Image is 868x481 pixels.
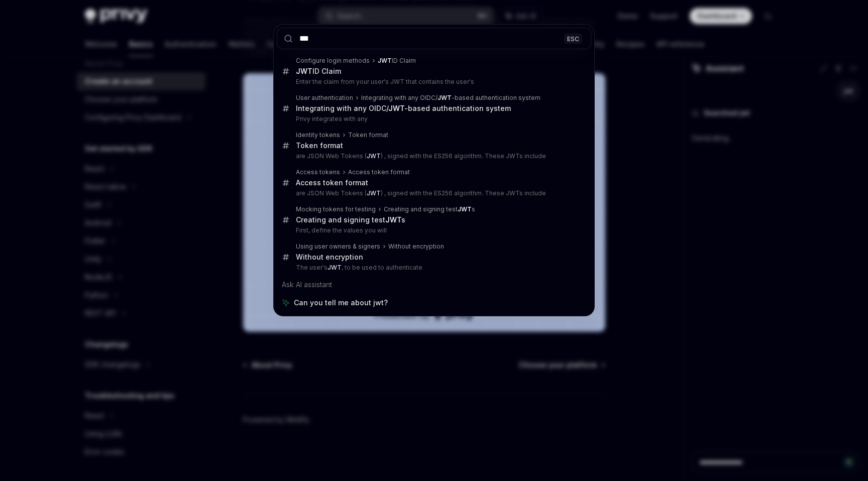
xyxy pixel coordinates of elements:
p: are JSON Web Tokens ( ) , signed with the ES256 algorithm. These JWTs include [296,152,570,160]
div: Ask AI assistant [277,276,591,294]
b: JWT [388,104,404,112]
div: Integrating with any OIDC/ -based authentication system [361,94,540,102]
div: Integrating with any OIDC/ -based authentication system [296,104,511,113]
b: JWT [385,215,401,224]
div: Without encryption [388,243,444,251]
b: JWT [328,264,342,271]
div: Using user owners & signers [296,243,380,251]
div: Configure login methods [296,57,370,65]
div: ESC [564,33,582,44]
b: JWT [296,67,312,75]
p: Privy integrates with any [296,115,570,123]
b: JWT [367,189,381,197]
div: Access token format [348,168,410,176]
div: User authentication [296,94,353,102]
div: Token format [348,131,388,139]
div: Access token format [296,178,368,187]
div: Access tokens [296,168,340,176]
div: Identity tokens [296,131,340,139]
div: Token format [296,141,343,150]
div: Without encryption [296,253,363,262]
b: JWT [367,152,381,160]
div: ID Claim [378,57,416,65]
span: Can you tell me about jwt? [294,298,388,308]
p: First, define the values you will [296,226,570,234]
div: Creating and signing test s [384,205,475,213]
div: Creating and signing test s [296,215,405,224]
b: JWT [378,57,392,64]
p: The user's , to be used to authenticate [296,264,570,272]
b: JWT [438,94,452,101]
div: Mocking tokens for testing [296,205,376,213]
p: are JSON Web Tokens ( ) , signed with the ES256 algorithm. These JWTs include [296,189,570,197]
div: ID Claim [296,67,341,76]
b: JWT [458,205,472,213]
p: Enter the claim from your user's JWT that contains the user's [296,78,570,86]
